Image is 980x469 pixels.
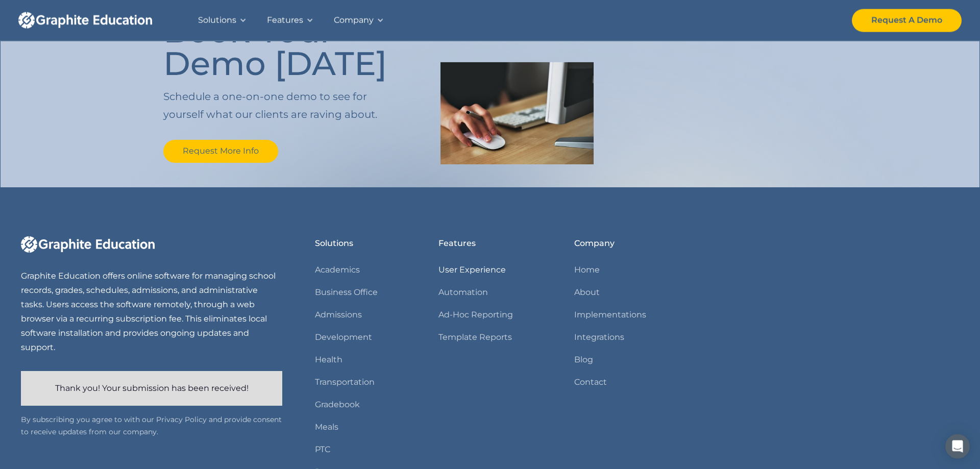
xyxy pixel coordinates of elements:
[438,285,488,300] a: Automation
[163,88,408,124] p: Schedule a one-on-one demo to see for yourself what our clients are raving about.
[315,285,378,300] a: Business Office
[574,263,600,277] a: Home
[21,371,282,406] div: Email Form success
[945,434,970,459] div: Open Intercom Messenger
[852,9,962,32] a: Request A Demo
[315,236,353,251] div: Solutions
[574,330,624,344] a: Integrations
[315,308,362,322] a: Admissions
[315,398,360,412] a: Gradebook
[315,330,372,344] a: Development
[574,375,607,389] a: Contact
[315,353,342,367] a: Health
[31,381,272,396] div: Thank you! Your submission has been received!
[438,330,512,344] a: Template Reports
[574,236,615,251] div: Company
[315,375,375,389] a: Transportation
[574,353,593,367] a: Blog
[315,263,360,277] a: Academics
[871,13,942,28] div: Request A Demo
[21,413,282,438] p: By subscribing you agree to with our Privacy Policy and provide consent to receive updates from o...
[438,263,506,277] a: User Experience
[315,442,330,457] a: PTC
[574,308,646,322] a: Implementations
[438,236,476,251] div: Features
[315,420,338,434] a: Meals
[198,13,236,28] div: Solutions
[574,285,600,300] a: About
[334,13,374,28] div: Company
[183,144,259,158] div: Request More Info
[438,308,513,322] a: Ad-Hoc Reporting
[163,14,408,80] h1: Book Your Demo [DATE]
[163,140,278,163] a: Request More Info
[21,269,282,355] p: Graphite Education offers online software for managing school records, grades, schedules, admissi...
[267,13,303,28] div: Features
